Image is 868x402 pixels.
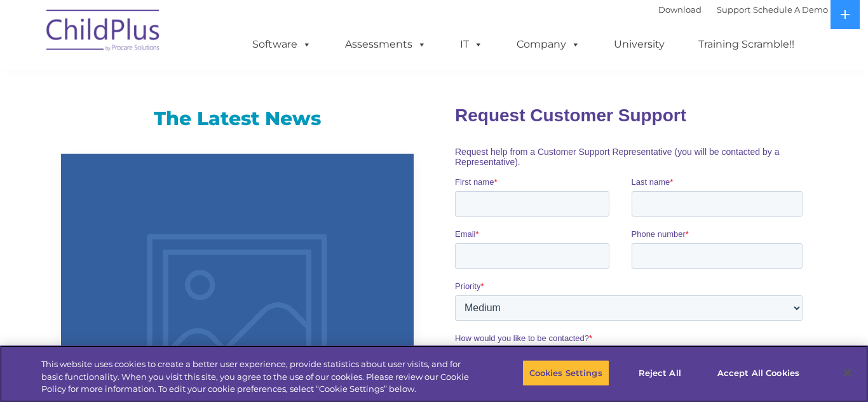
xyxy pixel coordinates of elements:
[522,359,609,386] button: Cookies Settings
[717,4,750,15] a: Support
[620,359,700,386] button: Reject All
[61,106,414,131] h3: The Latest News
[710,359,806,386] button: Accept All Cookies
[658,4,828,15] font: |
[40,1,167,64] img: ChildPlus by Procare Solutions
[41,358,477,396] div: This website uses cookies to create a better user experience, provide statistics about user visit...
[753,4,828,15] a: Schedule A Demo
[332,32,439,57] a: Assessments
[601,32,677,57] a: University
[658,4,702,15] a: Download
[447,32,496,57] a: IT
[834,359,862,387] button: Close
[686,32,807,57] a: Training Scramble!!
[504,32,593,57] a: Company
[240,32,324,57] a: Software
